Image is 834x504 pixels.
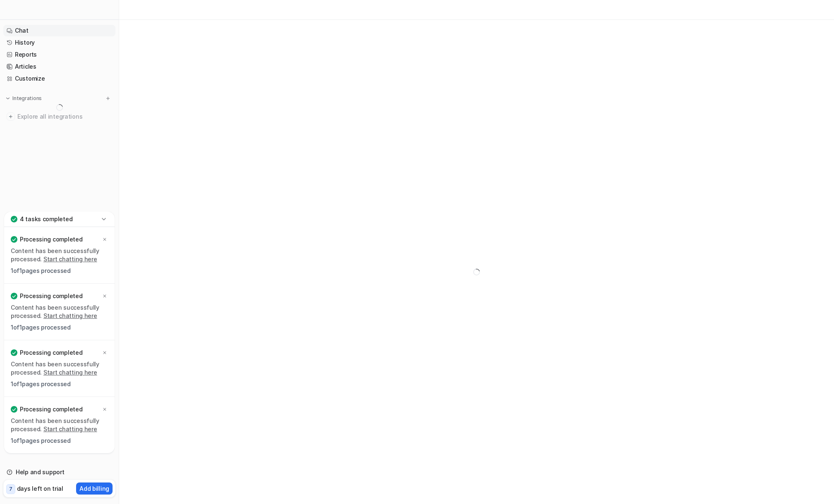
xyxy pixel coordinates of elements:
[43,369,97,376] a: Start chatting here
[3,49,115,60] a: Reports
[5,96,11,101] img: expand menu
[11,303,108,320] p: Content has been successfully processed.
[79,484,109,493] p: Add billing
[11,360,108,377] p: Content has been successfully processed.
[43,425,97,432] a: Start chatting here
[20,405,82,413] p: Processing completed
[7,112,15,121] img: explore all integrations
[11,267,108,275] p: 1 of 1 pages processed
[11,380,108,388] p: 1 of 1 pages processed
[11,323,108,332] p: 1 of 1 pages processed
[3,37,115,48] a: History
[11,417,108,433] p: Content has been successfully processed.
[17,110,112,123] span: Explore all integrations
[12,95,42,102] p: Integrations
[9,485,12,493] p: 7
[3,111,115,122] a: Explore all integrations
[20,349,82,357] p: Processing completed
[43,256,97,263] a: Start chatting here
[43,312,97,319] a: Start chatting here
[76,483,113,494] button: Add billing
[17,484,63,493] p: days left on trial
[105,96,111,101] img: menu_add.svg
[3,94,44,103] button: Integrations
[3,466,115,478] a: Help and support
[20,235,82,244] p: Processing completed
[11,247,108,263] p: Content has been successfully processed.
[11,437,108,445] p: 1 of 1 pages processed
[20,215,72,223] p: 4 tasks completed
[3,25,115,36] a: Chat
[20,292,82,300] p: Processing completed
[3,61,115,72] a: Articles
[3,73,115,84] a: Customize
